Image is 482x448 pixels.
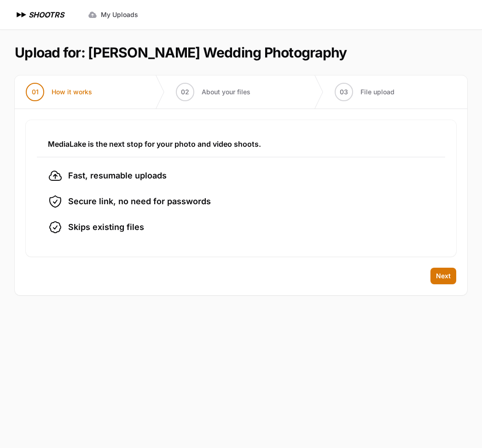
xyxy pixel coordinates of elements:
span: Fast, resumable uploads [68,169,167,182]
span: Secure link, no need for passwords [68,195,211,208]
h3: MediaLake is the next stop for your photo and video shoots. [48,138,434,149]
span: Next [436,271,451,281]
span: Skips existing files [68,221,144,234]
h1: Upload for: [PERSON_NAME] Wedding Photography [15,44,347,61]
img: SHOOTRS [15,9,29,20]
span: 02 [181,87,189,97]
span: My Uploads [101,10,138,19]
h1: SHOOTRS [29,9,64,20]
button: 01 How it works [15,75,103,109]
span: How it works [52,87,92,97]
a: My Uploads [82,6,144,23]
button: Next [430,268,456,284]
span: File upload [360,87,395,97]
button: 02 About your files [165,75,261,109]
span: 01 [32,87,39,97]
span: About your files [202,87,250,97]
a: SHOOTRS SHOOTRS [15,9,64,20]
span: 03 [340,87,348,97]
button: 03 File upload [324,75,406,109]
